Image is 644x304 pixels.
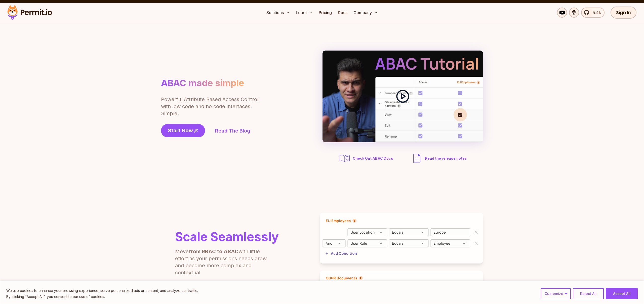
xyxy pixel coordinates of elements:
img: description [411,152,423,164]
a: Check Out ABAC Docs [339,152,395,164]
h2: Scale Seamlessly [175,231,279,243]
a: 5.4k [581,8,605,18]
span: Check Out ABAC Docs [353,156,393,161]
button: Reject All [573,288,604,299]
span: Start Now [168,127,193,134]
h1: ABAC made simple [161,77,244,89]
span: 5.4k [590,10,601,16]
button: Solutions [264,8,292,18]
p: By clicking "Accept All", you consent to our use of cookies. [6,294,198,300]
a: Read the release notes [411,152,467,164]
a: Docs [336,8,349,18]
span: Read the release notes [425,156,467,161]
b: from RBAC to ABAC [189,248,238,254]
p: Move with little effort as your permissions needs grow and become more complex and contextual [175,248,273,276]
button: Company [351,8,380,18]
p: We use cookies to enhance your browsing experience, serve personalized ads or content, and analyz... [6,288,198,294]
a: Read The Blog [215,127,250,134]
a: Sign In [611,7,636,19]
button: Customize [541,288,571,299]
a: Pricing [317,8,334,18]
p: Powerful Attribute Based Access Control with low code and no code interfaces. Simple. [161,96,259,117]
a: Start Now [161,124,205,137]
button: Accept All [606,288,638,299]
img: Permit logo [5,4,54,21]
img: abac docs [339,152,351,164]
button: Learn [294,8,315,18]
